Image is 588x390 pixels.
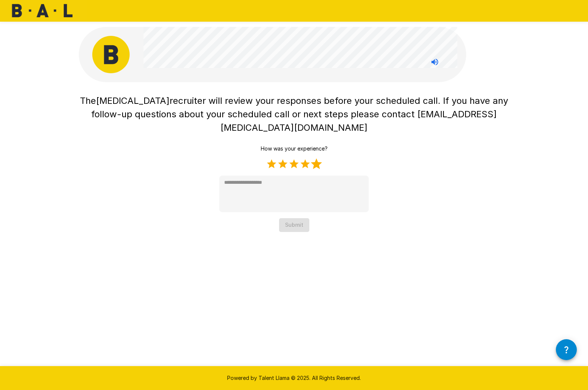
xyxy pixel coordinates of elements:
[91,95,511,133] span: recruiter will review your responses before your scheduled call. If you have any follow-up questi...
[80,95,96,106] span: The
[96,95,170,106] span: [MEDICAL_DATA]
[9,374,579,382] p: Powered by Talent Llama © 2025. All Rights Reserved.
[427,55,442,69] button: Stop reading questions aloud
[261,145,328,152] p: How was your experience?
[92,36,130,73] img: bal_avatar.png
